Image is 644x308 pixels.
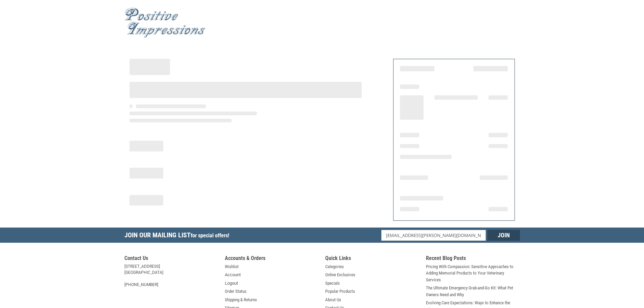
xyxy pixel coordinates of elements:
[124,8,206,38] img: Positive Impressions
[124,263,218,288] address: [STREET_ADDRESS] [GEOGRAPHIC_DATA] [PHONE_NUMBER]
[325,280,340,287] a: Specials
[426,263,520,283] a: Pricing With Compassion: Sensitive Approaches to Adding Memorial Products to Your Veterinary Serv...
[325,288,355,295] a: Popular Products
[325,297,341,303] a: About Us
[487,230,520,241] input: Join
[325,255,419,263] h5: Quick Links
[325,263,344,270] a: Categories
[426,285,520,298] a: The Ultimate Emergency Grab-and-Go Kit: What Pet Owners Need and Why
[225,288,246,295] a: Order Status
[225,263,239,270] a: Wishlist
[426,255,520,263] h5: Recent Blog Posts
[225,280,238,287] a: Logout
[225,297,257,303] a: Shipping & Returns
[381,230,486,241] input: Email
[124,228,233,245] h5: Join Our Mailing List
[225,255,319,263] h5: Accounts & Orders
[191,232,229,239] span: for special offers!
[225,271,241,278] a: Account
[325,271,355,278] a: Online Exclusives
[124,255,218,263] h5: Contact Us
